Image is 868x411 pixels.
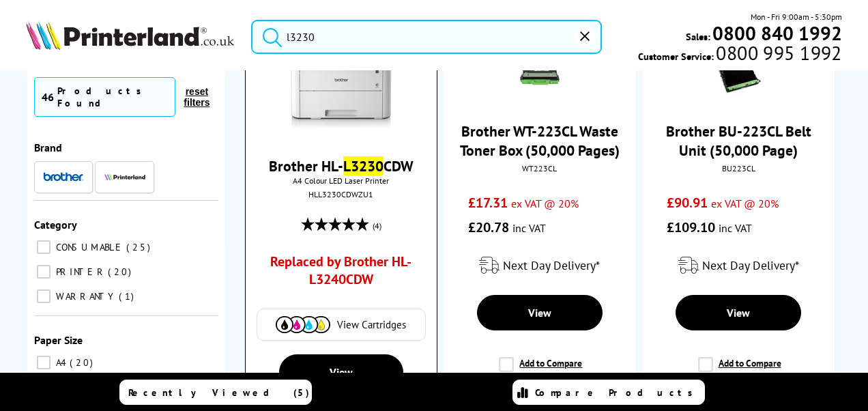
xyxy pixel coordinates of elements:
[264,316,418,333] a: View Cartridges
[676,295,800,330] a: View
[649,246,828,285] div: modal_delivery
[373,213,381,239] span: (4)
[503,257,600,273] span: Next Day Delivery*
[276,316,330,333] img: Cartridges
[710,27,842,40] a: 0800 840 1992
[252,175,430,186] span: A4 Colour LED Laser Printer
[251,20,602,54] input: Search product or brand
[468,218,509,236] span: £20.78
[70,356,96,369] span: 20
[714,46,841,59] span: 0800 995 1992
[104,173,145,180] img: Printerland
[719,221,752,235] span: inc VAT
[343,156,384,175] mark: L3230
[108,266,134,278] span: 20
[702,257,799,273] span: Next Day Delivery*
[686,30,710,43] span: Sales:
[119,290,137,302] span: 1
[638,46,841,63] span: Customer Service:
[34,333,83,347] span: Paper Size
[450,246,629,285] div: modal_delivery
[270,253,412,295] a: Replaced by Brother HL-L3240CDW
[34,141,62,154] span: Brand
[126,241,154,253] span: 25
[37,240,50,254] input: CONSUMABLE 25
[119,380,312,405] a: Recently Viewed (5)
[26,20,234,50] img: Printerland Logo
[26,20,234,53] a: Printerland Logo
[330,365,353,379] span: View
[667,194,708,212] span: £90.91
[128,386,310,399] span: Recently Viewed (5)
[712,20,842,46] b: 0800 840 1992
[42,90,54,104] span: 46
[698,357,781,383] label: Add to Compare
[37,265,50,279] input: PRINTER 20
[460,122,620,160] a: Brother WT-223CL Waste Toner Box (50,000 Pages)
[37,289,50,303] input: WARRANTY 1
[512,221,546,235] span: inc VAT
[528,306,551,320] span: View
[53,290,117,302] span: WARRANTY
[256,189,426,199] div: HLL3230CDWZU1
[727,306,750,320] span: View
[290,31,392,133] img: Brother-HL-L3230CDW-Front-Small.jpg
[454,163,626,173] div: WT223CL
[666,122,811,160] a: Brother BU-223CL Belt Unit (50,000 Page)
[511,197,579,210] span: ex VAT @ 20%
[667,218,715,236] span: £109.10
[711,197,779,210] span: ex VAT @ 20%
[57,85,168,109] div: Products Found
[751,10,842,23] span: Mon - Fri 9:00am - 5:30pm
[512,380,705,405] a: Compare Products
[468,194,508,212] span: £17.31
[337,318,406,331] span: View Cartridges
[53,241,125,253] span: CONSUMABLE
[53,266,106,278] span: PRINTER
[499,357,582,383] label: Add to Compare
[516,51,564,98] img: Brother-WT223CL-Waste-Small.gif
[43,172,84,182] img: Brother
[53,356,68,369] span: A4
[714,51,762,98] img: Brother-BU223CL-Belt-Small.gif
[37,356,50,369] input: A4 20
[477,295,602,330] a: View
[652,163,824,173] div: BU223CL
[34,218,77,231] span: Category
[269,156,414,175] a: Brother HL-L3230CDW
[535,386,700,399] span: Compare Products
[175,85,218,109] button: reset filters
[279,354,403,390] a: View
